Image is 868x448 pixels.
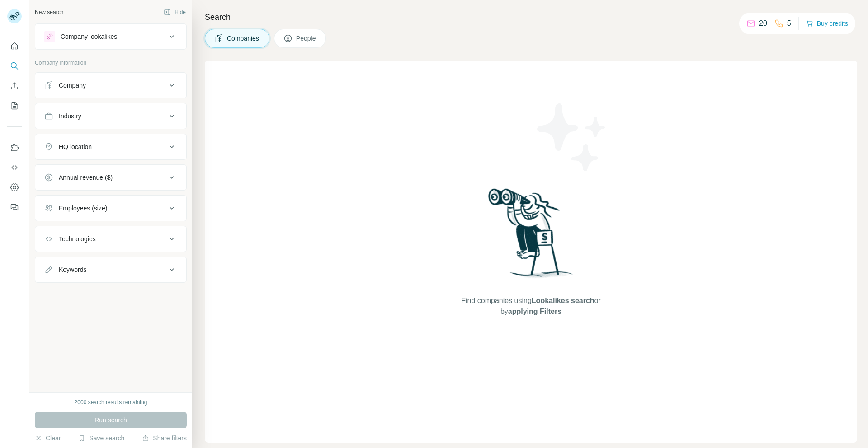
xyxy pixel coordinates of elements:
button: Employees (size) [35,197,186,219]
button: Clear [35,434,61,443]
div: New search [35,8,63,16]
span: People [296,34,317,43]
div: Company [59,81,86,90]
h4: Search [205,11,857,23]
button: Feedback [7,199,22,215]
div: HQ location [59,142,92,151]
button: Buy credits [806,17,848,30]
div: Annual revenue ($) [59,173,113,182]
div: Company lookalikes [61,32,117,41]
button: Keywords [35,259,186,280]
span: applying Filters [508,308,561,315]
button: Save search [78,434,124,443]
button: Company [35,75,186,96]
button: Enrich CSV [7,78,22,94]
button: Use Surfe API [7,159,22,176]
button: Technologies [35,228,186,250]
img: Surfe Illustration - Stars [531,97,613,178]
button: Use Surfe on LinkedIn [7,140,22,156]
img: Surfe Illustration - Woman searching with binoculars [484,186,578,287]
button: Industry [35,105,186,127]
div: Technologies [59,234,96,243]
button: Quick start [7,38,22,54]
button: HQ location [35,136,186,158]
p: 5 [787,18,791,29]
button: Share filters [142,434,187,443]
button: My lists [7,98,22,114]
div: Industry [59,112,81,121]
button: Hide [157,5,192,19]
span: Find companies using or by [458,295,603,317]
p: 20 [759,18,767,29]
div: Keywords [59,265,86,274]
button: Search [7,58,22,74]
span: Companies [227,34,260,43]
button: Dashboard [7,179,22,196]
span: Lookalikes search [532,297,594,304]
p: Company information [35,59,187,67]
button: Annual revenue ($) [35,167,186,188]
div: Employees (size) [59,204,107,213]
button: Company lookalikes [35,26,186,47]
div: 2000 search results remaining [75,398,147,406]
